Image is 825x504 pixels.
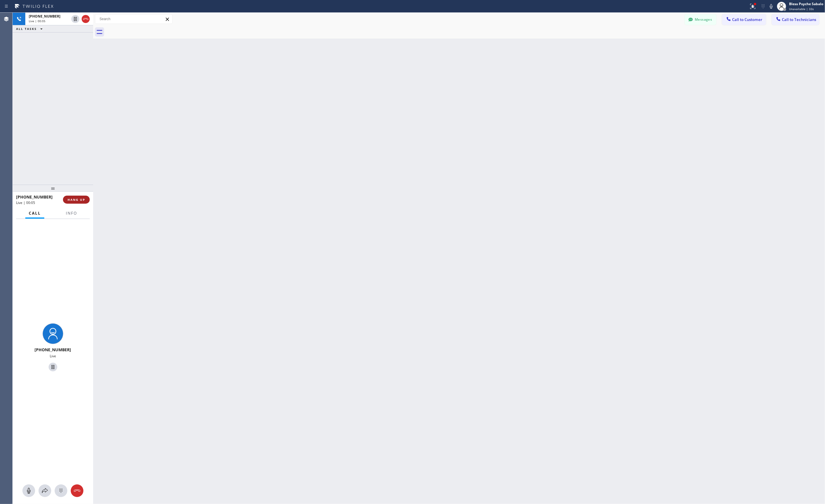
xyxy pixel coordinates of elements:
[789,1,823,6] div: Bless Psyche Sabalo
[95,14,172,24] input: Search
[35,347,71,352] span: [PHONE_NUMBER]
[63,196,90,204] button: HANG UP
[13,25,48,32] button: ALL TASKS
[71,484,83,497] button: Hang up
[55,484,67,497] button: Open dialpad
[68,198,85,202] span: HANG UP
[29,14,60,19] span: [PHONE_NUMBER]
[16,27,37,31] span: ALL TASKS
[25,208,44,219] button: Call
[82,15,90,23] button: Hang up
[66,211,77,216] span: Info
[71,15,79,23] button: Hold Customer
[789,7,814,11] span: Unavailable | 33s
[772,14,819,25] button: Call to Technicians
[62,208,81,219] button: Info
[782,17,816,22] span: Call to Technicians
[16,200,35,205] span: Live | 00:05
[722,14,766,25] button: Call to Customer
[29,19,45,23] span: Live | 00:05
[29,211,41,216] span: Call
[732,17,762,22] span: Call to Customer
[16,194,53,200] span: [PHONE_NUMBER]
[39,484,51,497] button: Open directory
[767,2,775,10] button: Mute
[49,363,57,371] button: Hold Customer
[50,354,56,358] span: Live
[22,484,35,497] button: Mute
[685,14,716,25] button: Messages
